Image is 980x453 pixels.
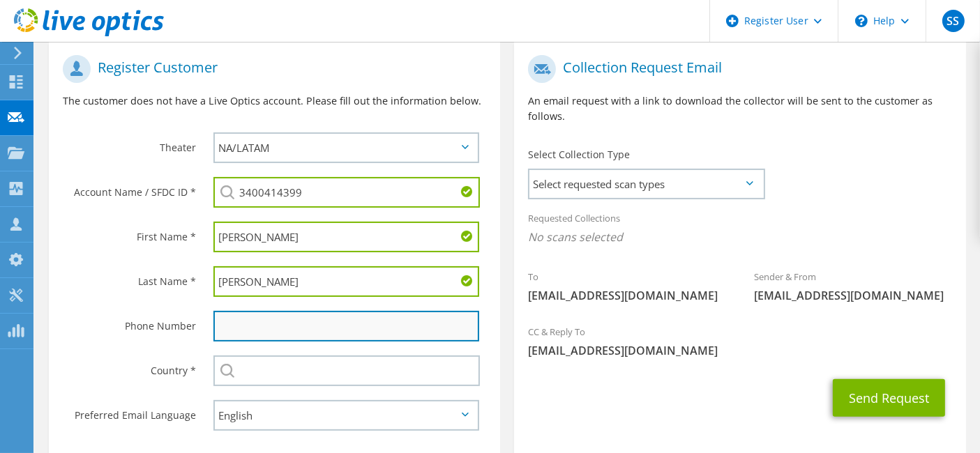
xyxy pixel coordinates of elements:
label: Country * [63,355,196,378]
div: To [514,262,740,310]
label: First Name * [63,222,196,244]
div: CC & Reply To [514,317,965,365]
p: An email request with a link to download the collector will be sent to the customer as follows. [528,93,951,124]
span: [EMAIL_ADDRESS][DOMAIN_NAME] [528,343,951,358]
h1: Collection Request Email [528,55,944,83]
label: Account Name / SFDC ID * [63,177,196,199]
label: Last Name * [63,266,196,289]
label: Theater [63,132,196,155]
div: Requested Collections [514,204,965,255]
span: Select requested scan types [529,170,762,198]
button: Send Request [833,379,945,417]
span: [EMAIL_ADDRESS][DOMAIN_NAME] [528,288,726,303]
svg: \n [855,15,868,27]
div: Sender & From [740,262,966,310]
span: SS [942,10,965,32]
p: The customer does not have a Live Optics account. Please fill out the information below. [63,93,486,109]
span: [EMAIL_ADDRESS][DOMAIN_NAME] [754,288,952,303]
label: Select Collection Type [528,148,630,162]
label: Phone Number [63,311,196,333]
span: No scans selected [528,229,951,245]
label: Preferred Email Language [63,400,196,422]
h1: Register Customer [63,55,479,83]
